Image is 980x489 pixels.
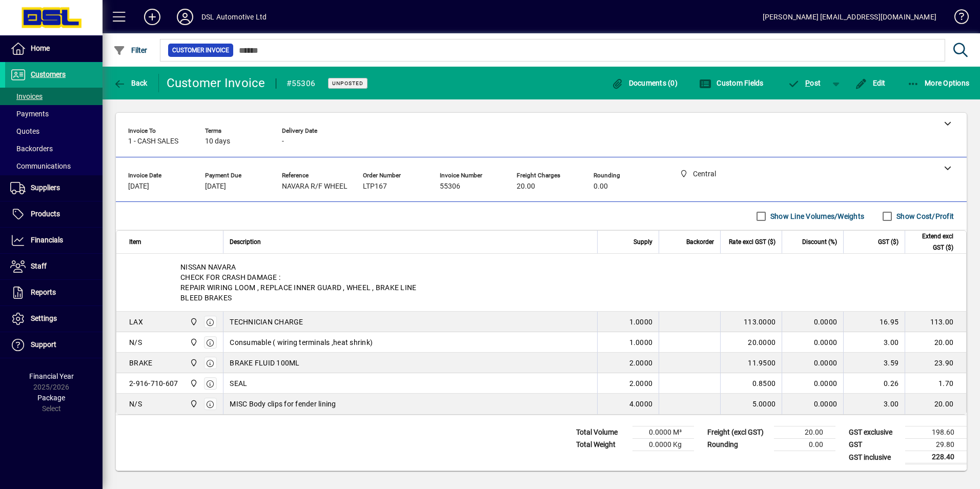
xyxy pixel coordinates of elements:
[205,137,230,146] span: 10 days
[230,399,336,409] span: MISC Body clips for fender lining
[129,358,152,368] div: BRAKE
[905,332,966,353] td: 20.00
[632,439,694,451] td: 0.0000 Kg
[129,236,141,248] span: Item
[10,110,49,118] span: Payments
[29,372,74,380] span: Financial Year
[187,398,199,410] span: Central
[697,74,766,92] button: Custom Fields
[629,358,653,368] span: 2.0000
[113,79,148,87] span: Back
[129,337,142,348] div: N/S
[611,79,678,87] span: Documents (0)
[782,373,843,394] td: 0.0000
[10,127,39,135] span: Quotes
[763,9,936,25] div: [PERSON_NAME] [EMAIL_ADDRESS][DOMAIN_NAME]
[634,236,652,248] span: Supply
[844,439,905,451] td: GST
[843,394,905,414] td: 3.00
[894,211,954,221] label: Show Cost/Profit
[727,337,775,348] div: 20.0000
[332,80,363,87] span: Unposted
[5,88,103,105] a: Invoices
[727,378,775,389] div: 0.8500
[230,337,373,348] span: Consumable ( wiring terminals ,heat shrink)
[905,439,967,451] td: 29.80
[111,74,150,92] button: Back
[768,211,864,221] label: Show Line Volumes/Weights
[113,46,148,54] span: Filter
[905,373,966,394] td: 1.70
[31,44,50,52] span: Home
[129,317,143,327] div: LAX
[629,337,653,348] span: 1.0000
[774,426,835,439] td: 20.00
[129,378,178,389] div: 2-916-710-607
[632,426,694,439] td: 0.0000 M³
[230,358,299,368] span: BRAKE FLUID 100ML
[187,316,199,328] span: Central
[805,79,810,87] span: P
[729,236,775,248] span: Rate excl GST ($)
[172,45,229,55] span: Customer Invoice
[782,353,843,373] td: 0.0000
[31,70,66,78] span: Customers
[31,314,57,322] span: Settings
[782,312,843,332] td: 0.0000
[843,312,905,332] td: 16.95
[608,74,680,92] button: Documents (0)
[136,8,169,26] button: Add
[5,201,103,227] a: Products
[594,182,608,191] span: 0.00
[878,236,899,248] span: GST ($)
[187,337,199,348] span: Central
[31,236,63,244] span: Financials
[282,137,284,146] span: -
[230,378,247,389] span: SEAL
[782,394,843,414] td: 0.0000
[10,162,71,170] span: Communications
[5,140,103,157] a: Backorders
[905,451,967,464] td: 228.40
[282,182,348,191] span: NAVARA R/F WHEEL
[727,358,775,368] div: 11.9500
[517,182,535,191] span: 20.00
[947,2,967,35] a: Knowledge Base
[844,426,905,439] td: GST exclusive
[31,210,60,218] span: Products
[629,399,653,409] span: 4.0000
[782,332,843,353] td: 0.0000
[10,92,43,100] span: Invoices
[686,236,714,248] span: Backorder
[230,317,303,327] span: TECHNICIAN CHARGE
[5,280,103,305] a: Reports
[5,157,103,175] a: Communications
[727,399,775,409] div: 5.0000
[440,182,460,191] span: 55306
[702,426,774,439] td: Freight (excl GST)
[699,79,764,87] span: Custom Fields
[844,451,905,464] td: GST inclusive
[5,175,103,201] a: Suppliers
[852,74,888,92] button: Edit
[187,378,199,389] span: Central
[702,439,774,451] td: Rounding
[167,75,266,91] div: Customer Invoice
[31,184,60,192] span: Suppliers
[5,228,103,253] a: Financials
[5,332,103,358] a: Support
[31,262,47,270] span: Staff
[5,306,103,332] a: Settings
[629,378,653,389] span: 2.0000
[37,394,65,402] span: Package
[5,36,103,62] a: Home
[727,317,775,327] div: 113.0000
[571,426,632,439] td: Total Volume
[205,182,226,191] span: [DATE]
[571,439,632,451] td: Total Weight
[31,340,56,349] span: Support
[363,182,387,191] span: LTP167
[905,426,967,439] td: 198.60
[843,373,905,394] td: 0.26
[783,74,826,92] button: Post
